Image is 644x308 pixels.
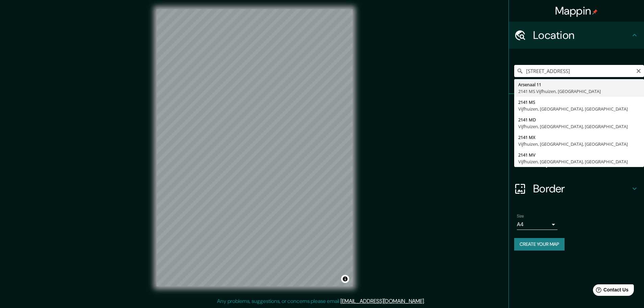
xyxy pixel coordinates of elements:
div: Location [509,22,644,49]
div: Pins [509,94,644,121]
iframe: Help widget launcher [584,282,637,301]
div: . [426,297,427,305]
button: Create your map [514,238,565,251]
h4: Mappin [555,4,598,18]
div: A4 [517,219,557,230]
div: Vijfhuizen, [GEOGRAPHIC_DATA], [GEOGRAPHIC_DATA] [518,141,640,147]
div: Border [509,175,644,202]
h4: Layout [533,155,630,168]
button: Clear [636,67,641,74]
div: 2141 MX [518,134,640,141]
img: pin-icon.png [592,9,598,15]
div: Arsenaal 11 [518,81,640,88]
h4: Border [533,182,630,195]
a: [EMAIL_ADDRESS][DOMAIN_NAME] [340,298,424,305]
div: Style [509,121,644,148]
div: 2141 MS [518,99,640,105]
div: 2141 MS Vijfhuizen, [GEOGRAPHIC_DATA] [518,88,640,95]
div: 2141 MV [518,151,640,158]
div: . [425,297,426,305]
label: Size [517,213,524,219]
div: 2141 MD [518,116,640,123]
div: Vijfhuizen, [GEOGRAPHIC_DATA], [GEOGRAPHIC_DATA] [518,158,640,165]
button: Toggle attribution [341,275,349,283]
canvas: Map [157,9,353,286]
div: Vijfhuizen, [GEOGRAPHIC_DATA], [GEOGRAPHIC_DATA] [518,123,640,130]
input: Pick your city or area [514,65,644,77]
div: Vijfhuizen, [GEOGRAPHIC_DATA], [GEOGRAPHIC_DATA] [518,105,640,112]
p: Any problems, suggestions, or concerns please email . [217,297,425,305]
div: Layout [509,148,644,175]
h4: Location [533,28,630,42]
